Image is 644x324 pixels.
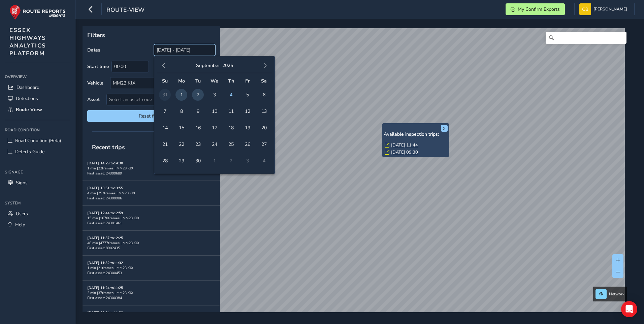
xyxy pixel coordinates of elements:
strong: [DATE] 13:51 to 13:55 [87,186,123,191]
span: Route View [16,106,42,113]
div: 48 min | 4777 frames | MM23 KJX [87,240,215,246]
span: First asset: 24300453 [87,270,122,276]
span: Tu [195,78,201,84]
span: Th [228,78,234,84]
div: Signage [5,167,70,177]
span: Defects Guide [15,149,44,155]
span: 1 [175,89,187,101]
span: 13 [258,105,270,117]
span: [PERSON_NAME] [593,3,627,15]
span: Select an asset code [107,94,204,105]
span: 26 [241,138,253,150]
span: ESSEX HIGHWAYS ANALYTICS PLATFORM [9,26,46,57]
label: Dates [87,47,100,53]
span: Recent trips [87,138,130,156]
span: Help [15,222,25,228]
label: Asset [87,96,100,103]
span: 19 [241,122,253,134]
strong: [DATE] 11:32 to 11:32 [87,260,123,265]
span: 18 [225,122,237,134]
span: First asset: 24300986 [87,196,122,201]
div: 4 min | 252 frames | MM23 KJX [87,191,215,196]
div: 15 min | 1670 frames | MM23 KJX [87,216,215,221]
span: First asset: 24301461 [87,221,122,226]
a: Signs [5,177,70,188]
span: Detections [16,95,38,102]
strong: [DATE] 11:24 to 11:25 [87,285,123,290]
span: 8 [175,105,187,117]
span: 12 [241,105,253,117]
a: Help [5,219,70,230]
a: Detections [5,93,70,104]
span: Signs [16,180,28,186]
a: Road Condition (Beta) [5,135,70,146]
a: Dashboard [5,82,70,93]
span: First asset: 8902435 [87,246,120,251]
span: route-view [106,6,144,15]
span: 5 [241,89,253,101]
span: 4 [225,89,237,101]
span: Su [162,78,168,84]
button: Reset filters [87,110,215,122]
strong: [DATE] 11:37 to 12:25 [87,235,123,240]
span: 10 [208,105,220,117]
button: x [441,125,448,132]
input: Search [546,32,626,44]
h6: Available inspection trips: [384,132,448,137]
button: 2025 [222,62,233,69]
span: 14 [159,122,171,134]
a: [DATE] 11:44 [391,142,418,148]
span: Road Condition (Beta) [15,137,61,144]
span: First asset: 24300689 [87,171,122,176]
span: 2 [192,89,204,101]
div: Road Condition [5,125,70,135]
a: Users [5,208,70,219]
span: 16 [192,122,204,134]
span: 21 [159,138,171,150]
span: 29 [175,155,187,167]
button: My Confirm Exports [506,3,565,15]
span: Sa [261,78,267,84]
strong: [DATE] 14:29 to 14:30 [87,161,123,166]
span: Reset filters [92,113,210,119]
span: 24 [208,138,220,150]
button: September [196,62,220,69]
strong: [DATE] 12:44 to 12:59 [87,210,123,216]
span: 25 [225,138,237,150]
div: 1 min | 22 frames | MM23 KJX [87,166,215,171]
button: [PERSON_NAME] [579,3,630,15]
span: Fr [245,78,250,84]
div: Open Intercom Messenger [621,301,637,317]
a: [DATE] 09:30 [391,149,418,155]
span: 20 [258,122,270,134]
span: 27 [258,138,270,150]
span: Dashboard [17,84,39,91]
span: My Confirm Exports [518,6,560,12]
span: 22 [175,138,187,150]
span: 3 [208,89,220,101]
span: 7 [159,105,171,117]
strong: [DATE] 11:14 to 11:20 [87,310,123,315]
span: We [211,78,218,84]
img: rr logo [9,5,66,20]
label: Start time [87,63,109,70]
label: Vehicle [87,80,103,86]
span: 6 [258,89,270,101]
span: 23 [192,138,204,150]
span: 11 [225,105,237,117]
span: 15 [175,122,187,134]
span: Mo [178,78,185,84]
span: 28 [159,155,171,167]
span: Users [16,210,28,217]
span: 17 [208,122,220,134]
img: diamond-layout [579,3,591,15]
a: Defects Guide [5,146,70,157]
span: Network [609,291,624,297]
div: System [5,198,70,208]
canvas: Map [85,28,625,320]
div: Overview [5,72,70,82]
span: 9 [192,105,204,117]
a: Route View [5,104,70,115]
p: Filters [87,31,215,39]
span: 30 [192,155,204,167]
